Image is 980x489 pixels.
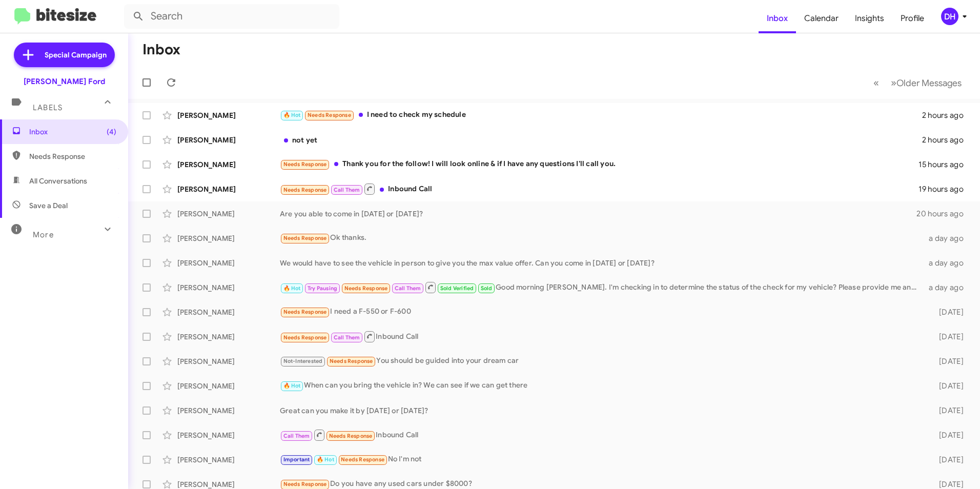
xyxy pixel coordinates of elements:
div: 20 hours ago [916,209,972,219]
div: I need to check my schedule [280,109,922,121]
a: Inbox [759,4,796,33]
div: Inbound Call [280,429,923,441]
span: Needs Response [308,112,351,118]
div: Good morning [PERSON_NAME]. I'm checking in to determine the status of the check for my vehicle? ... [280,281,923,294]
span: Special Campaign [45,50,107,60]
div: DH [941,8,958,25]
div: [PERSON_NAME] [177,455,280,465]
div: Are you able to come in [DATE] or [DATE]? [280,209,916,219]
div: Inbound Call [280,330,923,343]
span: Call Them [334,187,360,193]
div: We would have to see the vehicle in person to give you the max value offer. Can you come in [DATE... [280,258,923,268]
span: Needs Response [329,433,373,439]
span: Needs Response [330,358,373,364]
div: [PERSON_NAME] [177,233,280,243]
span: Important [283,456,310,463]
div: [PERSON_NAME] [177,110,280,120]
input: Search [124,4,339,29]
div: [PERSON_NAME] [177,430,280,440]
div: [DATE] [923,455,972,465]
h1: Inbox [142,42,180,58]
div: [PERSON_NAME] [177,159,280,170]
span: Older Messages [896,77,962,89]
nav: Page navigation example [868,72,968,93]
span: Labels [33,103,63,112]
div: You should be guided into your dream car [280,355,923,367]
span: Needs Response [283,235,327,241]
span: Needs Response [283,481,327,487]
div: [PERSON_NAME] [177,135,280,145]
div: [PERSON_NAME] Ford [24,76,105,87]
span: 🔥 Hot [283,382,301,389]
div: Inbound Call [280,182,918,195]
span: Needs Response [283,161,327,168]
span: Not-Interested [283,358,323,364]
div: [PERSON_NAME] [177,332,280,342]
a: Insights [847,4,892,33]
div: When can you bring the vehicle in? We can see if we can get there [280,380,923,392]
span: Needs Response [344,285,388,292]
span: 🔥 Hot [283,285,301,292]
div: [PERSON_NAME] [177,356,280,366]
div: Ok thanks. [280,232,923,244]
div: 15 hours ago [918,159,972,170]
div: I need a F-550 or F-600 [280,306,923,318]
div: [PERSON_NAME] [177,405,280,416]
span: Call Them [395,285,421,292]
div: not yet [280,135,922,145]
span: Needs Response [29,151,116,161]
span: (4) [107,127,116,137]
span: « [873,76,879,89]
span: Sold [481,285,493,292]
span: Inbox [29,127,116,137]
div: a day ago [923,282,972,293]
span: Needs Response [283,334,327,341]
button: Next [885,72,968,93]
button: Previous [867,72,885,93]
div: [DATE] [923,430,972,440]
a: Calendar [796,4,847,33]
div: No I'm not [280,454,923,465]
div: Thank you for the follow! I will look online & if I have any questions I'll call you. [280,158,918,170]
button: DH [932,8,969,25]
a: Profile [892,4,932,33]
div: [PERSON_NAME] [177,258,280,268]
span: Call Them [283,433,310,439]
span: Needs Response [283,309,327,315]
div: 2 hours ago [922,110,972,120]
span: Call Them [334,334,360,341]
div: [DATE] [923,332,972,342]
div: [DATE] [923,381,972,391]
span: 🔥 Hot [317,456,334,463]
div: [DATE] [923,356,972,366]
span: Try Pausing [308,285,337,292]
span: » [891,76,896,89]
span: Sold Verified [440,285,474,292]
div: a day ago [923,258,972,268]
div: [PERSON_NAME] [177,184,280,194]
div: [PERSON_NAME] [177,381,280,391]
span: Needs Response [283,187,327,193]
div: a day ago [923,233,972,243]
span: More [33,230,54,239]
div: [PERSON_NAME] [177,307,280,317]
span: Save a Deal [29,200,68,211]
div: 2 hours ago [922,135,972,145]
span: Needs Response [341,456,384,463]
div: [PERSON_NAME] [177,209,280,219]
span: 🔥 Hot [283,112,301,118]
div: [PERSON_NAME] [177,282,280,293]
div: 19 hours ago [918,184,972,194]
div: [DATE] [923,405,972,416]
div: [DATE] [923,307,972,317]
span: All Conversations [29,176,87,186]
div: Great can you make it by [DATE] or [DATE]? [280,405,923,416]
a: Special Campaign [14,43,115,67]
